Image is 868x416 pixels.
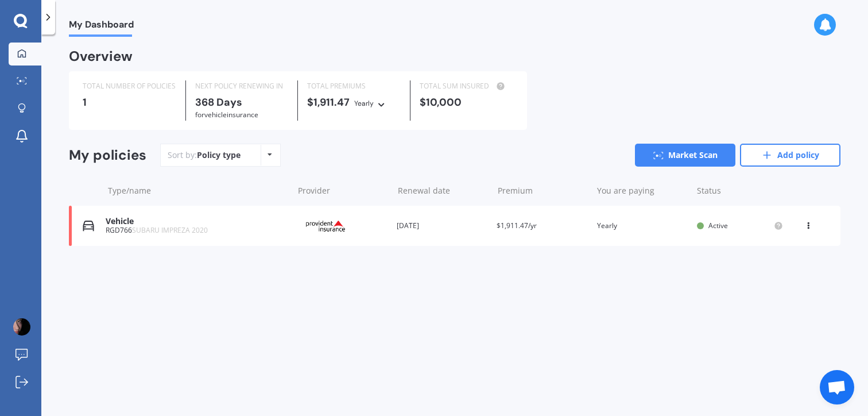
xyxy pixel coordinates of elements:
div: Provider [298,185,389,197]
div: $1,911.47 [307,97,401,109]
span: My Dashboard [69,19,134,34]
div: Yearly [354,98,374,109]
div: TOTAL SUM INSURED [420,80,513,92]
div: $10,000 [420,97,513,108]
div: Sort by: [168,149,241,161]
div: Renewal date [398,185,489,197]
div: 1 [83,97,176,108]
div: Premium [498,185,588,197]
img: Vehicle [83,220,94,232]
a: Open chat [820,370,854,405]
div: My policies [69,147,146,164]
div: NEXT POLICY RENEWING IN [195,80,289,92]
span: SUBARU IMPREZA 2020 [132,225,208,235]
div: Overview [69,51,133,62]
div: Vehicle [106,217,288,226]
div: TOTAL NUMBER OF POLICIES [83,80,176,92]
div: Type/name [108,185,289,197]
span: Active [708,221,728,230]
img: Provident [297,215,354,237]
span: for Vehicle insurance [195,110,258,120]
a: Market Scan [635,144,735,167]
a: Add policy [740,144,840,167]
div: Status [697,185,783,197]
img: ACg8ocLo-XEM5RHKhKxBnY_ITKL7_eI6o6eOBThw1Mynx_jeHjw7--tj=s96-c [13,318,30,336]
div: Policy type [197,149,241,161]
div: TOTAL PREMIUMS [307,80,401,92]
div: RGD766 [106,226,288,234]
b: 368 Days [195,95,242,109]
span: $1,911.47/yr [497,221,537,230]
div: Yearly [597,220,688,232]
div: [DATE] [397,220,487,232]
div: You are paying [597,185,688,197]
